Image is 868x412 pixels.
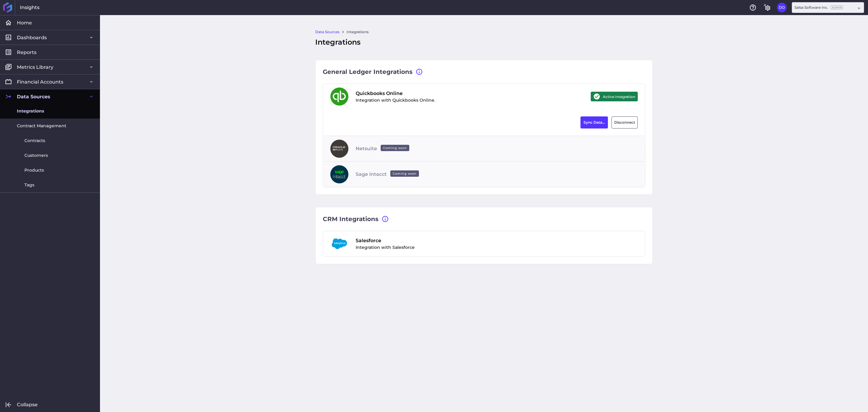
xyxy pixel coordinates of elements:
[390,170,419,177] ins: Coming soon
[794,5,843,10] div: Salsa Software Inc.
[24,152,48,159] span: Customers
[831,5,843,9] ins: Admin
[17,93,50,100] span: Data Sources
[17,79,63,85] span: Financial Accounts
[17,49,36,55] span: Reports
[17,20,32,26] span: Home
[17,401,38,408] span: Collapse
[24,138,45,144] span: Contracts
[612,116,638,128] button: Disconnect
[323,67,645,76] div: General Ledger Integrations
[777,3,787,12] button: User Menu
[356,90,435,103] div: Integration with Quickbooks Online.
[17,108,44,114] span: Integrations
[792,2,864,13] div: Dropdown select
[17,34,47,41] span: Dashboards
[24,182,34,188] span: Tags
[323,214,645,223] div: CRM Integrations
[315,37,653,48] div: Integrations
[356,145,412,152] span: Netsuite
[381,145,409,151] ins: Coming soon
[356,171,421,178] span: Sage Intacct
[748,3,758,12] button: Help
[356,237,415,244] span: Salesforce
[17,123,66,129] span: Contract Management
[315,29,339,35] a: Data Sources
[347,29,369,35] a: Integrations
[356,237,415,251] div: Integration with Salesforce
[356,90,435,97] span: Quickbooks Online
[763,3,772,12] button: General Settings
[591,92,638,101] div: Active Integration
[17,64,53,70] span: Metrics Library
[580,116,608,128] button: Sync Data...
[24,167,44,173] span: Products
